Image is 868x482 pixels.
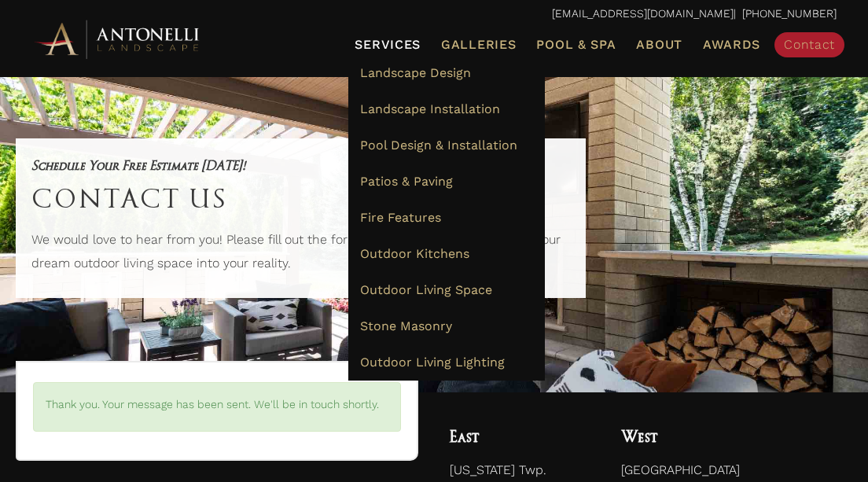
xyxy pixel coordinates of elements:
[450,424,590,451] h4: East
[31,154,570,176] h5: Schedule Your Free Estimate [DATE]!
[360,210,441,225] span: Fire Features
[697,35,767,55] a: Awards
[552,7,734,20] a: [EMAIL_ADDRESS][DOMAIN_NAME]
[348,344,545,381] a: Outdoor Living Lighting
[360,65,471,80] span: Landscape Design
[360,355,505,370] span: Outdoor Living Lighting
[630,35,689,55] a: About
[348,308,545,344] a: Stone Masonry
[348,164,545,200] a: Patios & Paving
[360,318,452,333] span: Stone Masonry
[360,101,500,116] span: Landscape Installation
[31,4,837,24] p: | [PHONE_NUMBER]
[46,395,388,415] p: Thank you. Your message has been sent. We'll be in touch shortly.
[348,272,545,308] a: Outdoor Living Space
[530,35,622,55] a: Pool & Spa
[360,282,492,297] span: Outdoor Living Space
[774,32,844,57] a: Contact
[31,176,570,220] h1: Contact Us
[360,246,469,261] span: Outdoor Kitchens
[348,91,545,127] a: Landscape Installation
[703,37,760,52] span: Awards
[348,200,545,236] a: Fire Features
[348,236,545,272] a: Outdoor Kitchens
[348,127,545,164] a: Pool Design & Installation
[31,228,570,282] p: We would love to hear from you! Please fill out the form below and we'll start turning your dream...
[536,37,616,52] span: Pool & Spa
[621,424,837,451] h4: West
[784,37,835,52] span: Contact
[435,35,522,55] a: Galleries
[636,39,682,51] span: About
[355,39,421,51] span: Services
[348,55,545,91] a: Landscape Design
[360,174,453,189] span: Patios & Paving
[360,138,517,153] span: Pool Design & Installation
[348,35,427,55] a: Services
[441,37,516,52] span: Galleries
[31,17,204,61] img: Antonelli Horizontal Logo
